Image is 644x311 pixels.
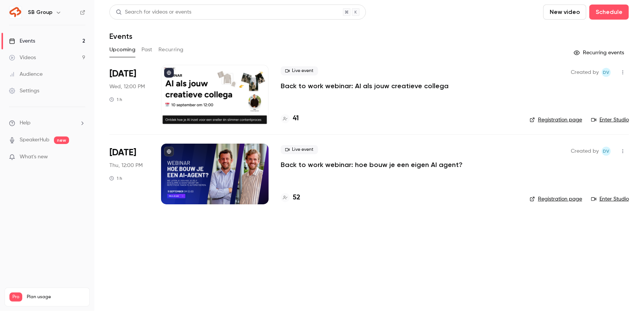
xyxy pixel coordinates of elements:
button: Recurring events [570,47,629,59]
span: Dv [603,68,610,77]
a: Enter Studio [591,195,629,203]
div: Sep 10 Wed, 12:00 PM (Europe/Amsterdam) [109,65,149,125]
a: Registration page [530,195,582,203]
img: SB Group [9,6,22,18]
a: SpeakerHub [20,136,49,144]
span: Dv [603,147,610,156]
span: Pro [9,293,22,302]
button: Recurring [158,44,184,56]
div: Audience [9,70,43,78]
span: Live event [281,66,318,75]
span: new [54,136,69,144]
div: Events [9,37,35,45]
span: Help [20,119,31,127]
span: Dante van der heijden [602,68,611,77]
span: Plan usage [27,294,85,300]
div: 1 h [109,97,122,103]
span: Dante van der heijden [602,147,611,156]
iframe: Noticeable Trigger [76,154,85,161]
span: Live event [281,145,318,154]
a: 52 [281,193,300,203]
h4: 52 [293,193,300,203]
a: Back to work webinar: AI als jouw creatieve collega [281,81,449,90]
h6: SB Group [28,9,52,16]
a: 41 [281,113,299,124]
div: Videos [9,54,36,61]
span: What's new [20,153,48,161]
button: Schedule [589,5,629,20]
div: Sep 11 Thu, 12:00 PM (Europe/Amsterdam) [109,144,149,204]
span: [DATE] [109,147,136,159]
span: Created by [571,68,599,77]
div: Search for videos or events [116,8,191,16]
span: Thu, 12:00 PM [109,162,143,169]
button: Upcoming [109,44,135,56]
a: Registration page [530,116,582,124]
h4: 41 [293,113,299,124]
span: Created by [571,147,599,156]
h1: Events [109,32,132,41]
span: [DATE] [109,68,136,80]
a: Enter Studio [591,116,629,124]
li: help-dropdown-opener [9,119,85,127]
button: New video [543,5,586,20]
div: 1 h [109,175,122,181]
span: Wed, 12:00 PM [109,83,145,90]
a: Back to work webinar: hoe bouw je een eigen AI agent? [281,160,463,169]
button: Past [141,44,152,56]
div: Settings [9,87,39,95]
